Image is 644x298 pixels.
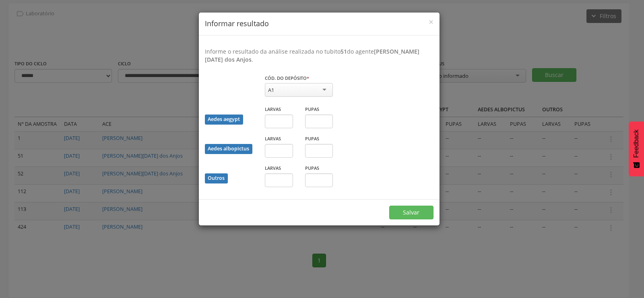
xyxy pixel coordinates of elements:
[205,48,419,63] b: [PERSON_NAME][DATE] dos Anjos
[429,16,433,27] span: ×
[205,144,252,154] div: Aedes albopictus
[205,19,433,29] h4: Informar resultado
[429,18,433,26] button: Close
[633,129,640,158] span: Feedback
[389,206,433,219] button: Salvar
[265,75,309,81] label: Cód. do depósito
[265,135,281,142] label: Larvas
[205,48,433,64] p: Informe o resultado da análise realizada no tubito do agente .
[341,48,347,55] b: 51
[205,115,243,125] div: Aedes aegypt
[305,106,319,113] label: Pupas
[265,106,281,113] label: Larvas
[629,121,644,176] button: Feedback - Mostrar pesquisa
[305,135,319,142] label: Pupas
[305,165,319,171] label: Pupas
[205,173,228,183] div: Outros
[268,86,274,94] div: A1
[265,165,281,171] label: Larvas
